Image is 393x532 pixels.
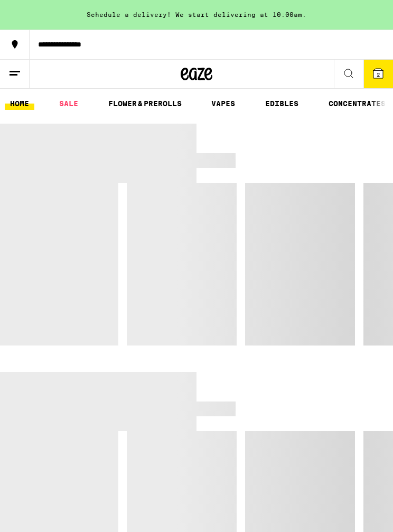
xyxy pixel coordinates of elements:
[377,71,380,78] span: 2
[54,97,83,110] a: SALE
[363,60,393,88] button: 2
[206,97,240,110] a: VAPES
[5,97,34,110] a: HOME
[260,97,304,110] a: EDIBLES
[323,97,391,110] a: CONCENTRATES
[103,97,187,110] a: FLOWER & PREROLLS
